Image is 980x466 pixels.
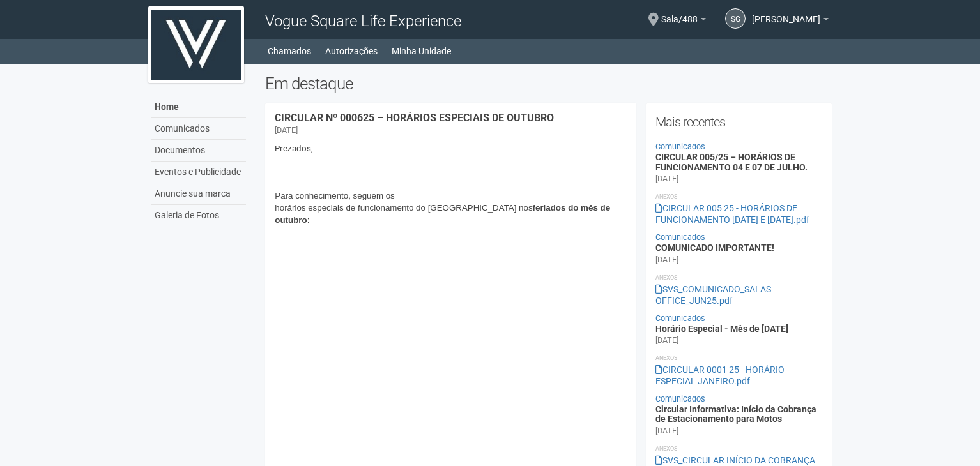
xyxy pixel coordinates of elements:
[725,8,746,29] a: SG
[655,365,785,386] a: CIRCULAR 0001 25 - HORÁRIO ESPECIAL JANEIRO.pdf
[655,203,809,225] a: CIRCULAR 005 25 - HORÁRIOS DE FUNCIONAMENTO [DATE] E [DATE].pdf
[655,334,678,346] div: [DATE]
[655,425,678,437] div: [DATE]
[265,74,832,93] h2: Em destaque
[661,16,706,26] a: Sala/488
[275,203,610,225] b: feriados do mês de outubro
[151,96,246,118] a: Home
[148,6,244,83] img: logo.jpg
[275,124,298,136] div: [DATE]
[655,112,822,132] h2: Mais recentes
[655,352,822,364] li: Anexos
[655,232,705,242] a: Comunicados
[655,254,678,266] div: [DATE]
[655,394,705,403] a: Comunicados
[268,42,311,60] a: Chamados
[151,183,246,205] a: Anuncie sua marca
[151,162,246,183] a: Eventos e Publicidade
[655,191,822,202] li: Anexos
[151,205,246,226] a: Galeria de Fotos
[655,243,774,253] a: COMUNICADO IMPORTANTE!
[655,152,808,172] a: CIRCULAR 005/25 – HORÁRIOS DE FUNCIONAMENTO 04 E 07 DE JULHO.
[655,313,705,323] a: Comunicados
[752,2,820,24] span: STEPHANNE GOUVEIA
[275,144,313,153] span: Prezados,
[325,42,378,60] a: Autorizações
[265,12,461,30] span: Vogue Square Life Experience
[151,118,246,140] a: Comunicados
[655,284,771,306] a: SVS_COMUNICADO_SALAS OFFICE_JUN25.pdf
[661,2,698,24] span: Sala/488
[655,324,788,334] a: Horário Especial - Mês de [DATE]
[275,191,610,225] span: Para conhecimento, seguem os horários especiais de funcionamento do [GEOGRAPHIC_DATA] nos :
[655,443,822,455] li: Anexos
[655,173,678,184] div: [DATE]
[151,140,246,162] a: Documentos
[275,112,554,124] a: CIRCULAR Nº 000625 – HORÁRIOS ESPECIAIS DE OUTUBRO
[655,404,816,424] a: Circular Informativa: Início da Cobrança de Estacionamento para Motos
[655,272,822,283] li: Anexos
[752,16,829,26] a: [PERSON_NAME]
[392,42,451,60] a: Minha Unidade
[655,142,705,151] a: Comunicados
